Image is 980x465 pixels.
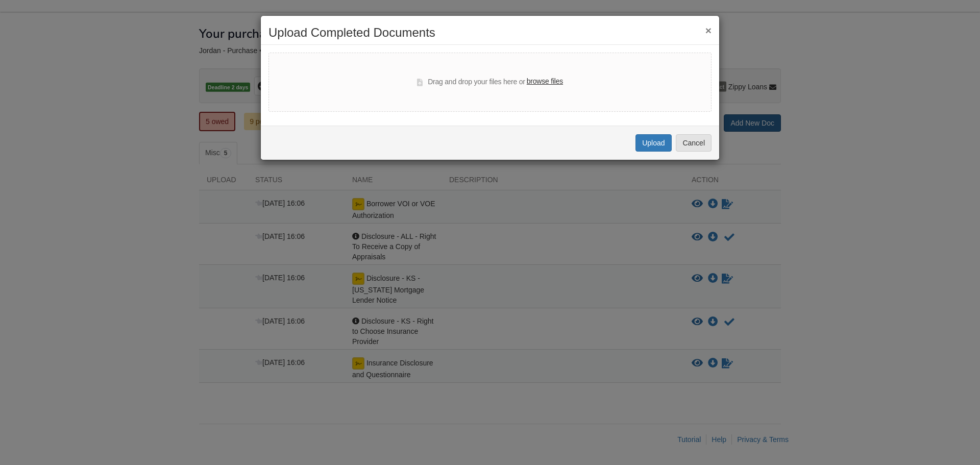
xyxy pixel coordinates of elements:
[705,25,712,36] button: ×
[417,76,563,88] div: Drag and drop your files here or
[527,76,563,87] label: browse files
[268,26,712,39] h2: Upload Completed Documents
[635,134,671,152] button: Upload
[676,134,712,152] button: Cancel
